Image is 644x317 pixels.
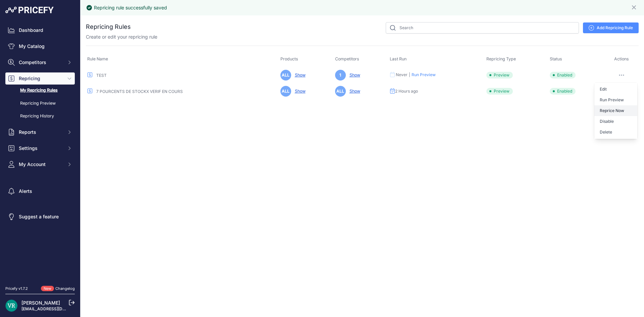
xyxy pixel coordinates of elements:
button: My Account [5,158,75,170]
button: Reports [5,126,75,138]
nav: Sidebar [5,24,75,278]
button: Close [631,3,639,11]
span: Competitors [335,56,359,61]
span: Settings [19,145,63,152]
span: Repricing Type [486,56,516,61]
a: Edit [594,84,637,95]
span: Status [550,56,562,61]
span: Preview [486,72,513,78]
span: Rule Name [87,56,108,61]
button: Run Preview [594,95,637,105]
span: Reports [19,129,63,136]
h2: Repricing Rules [86,22,131,32]
span: Preview [486,88,513,95]
span: 1 [335,70,346,81]
button: Competitors [5,56,75,68]
button: Run Preview [412,72,436,77]
button: Repricing [5,72,75,85]
a: TEST [96,73,107,78]
button: Disable [594,116,637,127]
a: Changelog [55,286,75,291]
span: My Account [19,161,63,168]
span: Last Run [390,56,407,61]
a: My Catalog [5,40,75,52]
button: Settings [5,142,75,154]
span: Products [280,56,298,61]
a: Dashboard [5,24,75,36]
div: Repricing rule successfully saved [94,4,167,11]
input: Search [386,22,579,34]
a: Show [292,72,306,77]
a: Suggest a feature [5,211,75,223]
div: | [408,72,411,77]
button: Delete [594,127,637,138]
span: ALL [335,86,346,97]
span: ALL [280,86,291,97]
a: My Repricing Rules [5,85,75,96]
a: [EMAIL_ADDRESS][DOMAIN_NAME] [21,306,92,311]
a: Show [292,89,306,94]
span: ALL [280,70,291,81]
a: Show [347,89,360,94]
span: 2 Hours ago [395,89,418,94]
span: Enabled [550,72,576,78]
span: New [41,286,54,292]
a: Add Repricing Rule [583,22,639,33]
span: Enabled [550,88,576,95]
p: Create or edit your repricing rule [86,34,157,40]
span: Competitors [19,59,63,66]
span: Actions [614,56,629,61]
a: 7 POURCENTS DE STOCKX VERIF EN COURS [96,89,183,94]
img: Pricefy Logo [5,7,54,13]
a: [PERSON_NAME] [21,300,60,306]
div: Pricefy v1.7.2 [5,286,28,292]
a: Alerts [5,185,75,197]
a: Repricing History [5,110,75,122]
div: Never [395,72,408,77]
button: Reprice Now [594,105,637,116]
a: Repricing Preview [5,98,75,109]
span: Repricing [19,75,63,82]
a: Show [347,72,360,77]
